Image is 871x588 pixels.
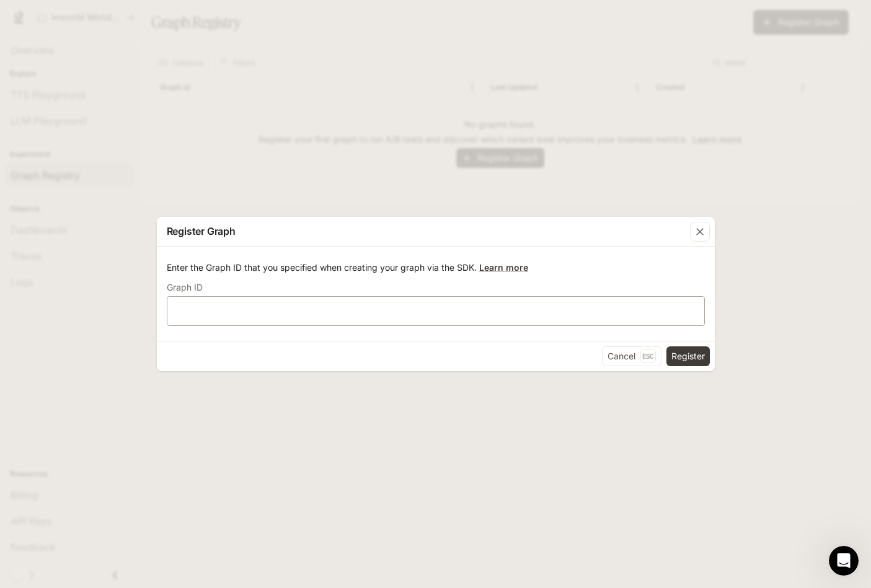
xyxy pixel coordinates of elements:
[167,261,705,274] p: Enter the Graph ID that you specified when creating your graph via the SDK.
[666,346,710,366] button: Register
[479,262,528,273] a: Learn more
[167,224,236,239] p: Register Graph
[167,283,203,292] p: Graph ID
[602,346,661,366] button: CancelEsc
[640,349,656,363] p: Esc
[829,546,859,576] iframe: Intercom live chat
